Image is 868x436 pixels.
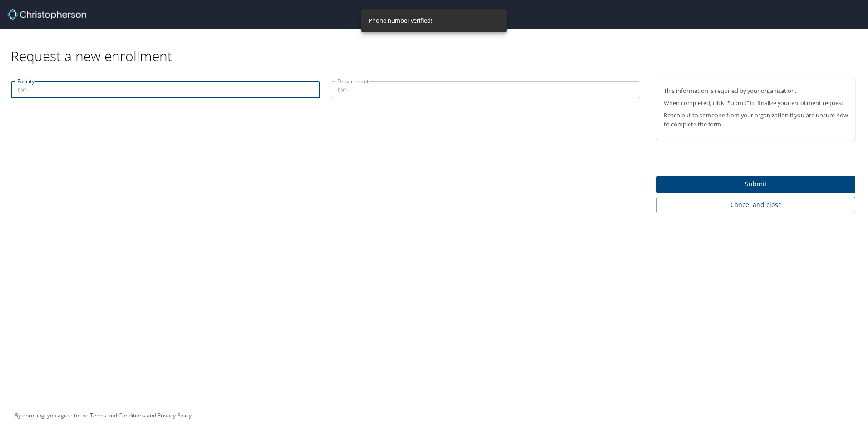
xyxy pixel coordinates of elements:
[664,179,848,190] span: Submit
[158,412,192,419] a: Privacy Policy
[7,9,86,20] img: cbt logo
[664,199,848,211] span: Cancel and close
[331,81,640,98] input: EX:
[656,176,855,194] button: Submit
[664,111,848,128] p: Reach out to someone from your organization if you are unsure how to complete the form.
[656,197,855,213] button: Cancel and close
[90,412,145,419] a: Terms and Conditions
[11,81,320,98] input: EX:
[664,87,848,95] p: This information is required by your organization.
[664,99,848,107] p: When completed, click “Submit” to finalize your enrollment request.
[369,12,432,29] div: Phone number verified!
[15,404,193,427] div: By enrolling, you agree to the and .
[11,29,863,65] div: Request a new enrollment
